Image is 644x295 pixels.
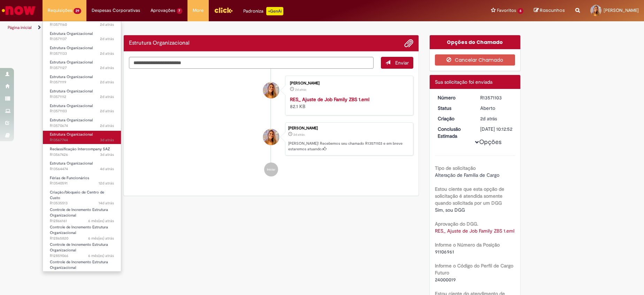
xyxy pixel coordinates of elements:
time: 28/03/2025 11:53:11 [88,236,114,241]
a: Aberto R13567426 : Reclassificação Intercompany SAZ [43,145,121,158]
span: R13571112 [50,94,114,100]
time: 26/09/2025 15:12:48 [480,115,497,122]
dt: Conclusão Estimada [432,126,475,139]
span: Estrutura Organizacional [50,45,93,51]
span: Sua solicitação foi enviada [435,79,492,85]
span: 14d atrás [99,201,114,206]
span: Férias de Funcionários [50,175,89,181]
span: 2d atrás [100,65,114,70]
span: 2d atrás [293,133,305,137]
strong: RES_ Ajuste de Job Family ZBS 1.eml [290,96,369,103]
span: 3d atrás [100,152,114,157]
button: Enviar [381,57,413,69]
span: 6 mês(es) atrás [88,253,114,258]
time: 25/09/2025 16:18:12 [100,137,114,143]
span: 91106961 [435,249,454,255]
time: 27/03/2025 08:55:12 [88,253,114,258]
a: Aberto R13571133 : Estrutura Organizacional [43,44,121,57]
span: Estrutura Organizacional [50,60,93,65]
span: Despesas Corporativas [92,7,140,14]
a: Aberto R13571127 : Estrutura Organizacional [43,59,121,71]
b: Informe o Código do Perfil de Cargo Futuro [435,263,513,276]
span: Controle de Incremento Estrutura Organizacional [50,259,108,270]
span: R13571137 [50,36,114,42]
span: Controle de Incremento Estrutura Organizacional [50,207,108,218]
div: Aberto [480,105,513,112]
span: Criação/bloqueio de Centro de Custo [50,190,104,201]
span: R13570674 [50,123,114,129]
p: +GenAi [266,7,283,15]
a: Aberto R13571119 : Estrutura Organizacional [43,73,121,86]
a: Aberto R13567744 : Estrutura Organizacional [43,131,121,144]
span: 6 mês(es) atrás [88,236,114,241]
span: 2d atrás [100,36,114,41]
time: 26/09/2025 15:12:48 [293,133,305,137]
span: Enviar [395,60,409,66]
span: More [193,7,204,14]
span: 2d atrás [100,51,114,56]
dt: Número [432,94,475,101]
div: Padroniza [243,7,283,15]
time: 26/09/2025 15:12:50 [100,108,114,114]
span: Favoritos [497,7,516,14]
span: 4d atrás [100,166,114,172]
span: R12859018 [50,271,114,276]
button: Cancelar Chamado [435,54,515,66]
time: 28/03/2025 13:24:19 [88,218,114,224]
a: Download de RES_ Ajuste de Job Family ZBS 1.eml [435,228,514,234]
span: Estrutura Organizacional [50,132,93,137]
h2: Estrutura Organizacional Histórico de tíquete [129,40,190,46]
span: Controle de Incremento Estrutura Organizacional [50,225,108,235]
a: Aberto R13540591 : Férias de Funcionários [43,174,121,187]
b: Estou ciente que esta opção de solicitação é atendida somente quando solicitada por um DGG [435,186,504,206]
p: [PERSON_NAME]! Recebemos seu chamado R13571103 e em breve estaremos atuando. [288,141,409,152]
time: 15/09/2025 12:34:36 [99,201,114,206]
div: 82.1 KB [290,96,406,110]
span: R13571119 [50,80,114,85]
ul: Histórico de tíquete [129,69,413,184]
span: Estrutura Organizacional [50,89,93,94]
span: 2d atrás [100,22,114,27]
b: Aprovação do DGG. [435,221,478,227]
textarea: Digite sua mensagem aqui... [129,57,374,69]
time: 26/09/2025 15:11:29 [295,88,306,92]
ul: Trilhas de página [5,21,424,34]
span: Sim, sou DGG [435,207,465,213]
time: 26/09/2025 15:14:47 [100,80,114,85]
div: [PERSON_NAME] [290,81,406,85]
span: 6 mês(es) atrás [88,218,114,224]
ul: Requisições [43,21,121,272]
li: Priscila Cerri Sampaio [129,122,413,156]
time: 26/09/2025 15:17:14 [100,51,114,56]
span: R13540591 [50,181,114,186]
span: R13571160 [50,22,114,28]
span: 6 mês(es) atrás [88,271,114,276]
div: Priscila Cerri Sampaio [263,129,279,145]
a: Rascunhos [534,7,565,14]
span: R13571133 [50,51,114,56]
time: 27/03/2025 08:48:00 [88,271,114,276]
span: Estrutura Organizacional [50,103,93,108]
a: Aberto R13571103 : Estrutura Organizacional [43,102,121,115]
time: 26/09/2025 15:21:50 [100,22,114,27]
a: Aberto R13571137 : Estrutura Organizacional [43,30,121,43]
span: Estrutura Organizacional [50,31,93,36]
a: Aberto R12865820 : Controle de Incremento Estrutura Organizacional [43,224,121,239]
a: Aberto R13571112 : Estrutura Organizacional [43,88,121,100]
span: 2d atrás [295,88,306,92]
a: Aberto R12866161 : Controle de Incremento Estrutura Organizacional [43,206,121,221]
span: Estrutura Organizacional [50,74,93,80]
span: 29 [74,8,81,14]
img: click_logo_yellow_360x200.png [214,5,233,15]
span: Rascunhos [540,7,565,14]
span: R13535513 [50,201,114,206]
span: 12d atrás [99,181,114,186]
b: Informe o Número da Posição [435,242,500,248]
img: ServiceNow [1,3,37,17]
span: Estrutura Organizacional [50,161,93,166]
a: Aberto R13535513 : Criação/bloqueio de Centro de Custo [43,189,121,204]
button: Adicionar anexos [404,39,413,48]
time: 26/09/2025 15:18:11 [100,36,114,41]
span: R13567744 [50,137,114,143]
time: 16/09/2025 16:03:25 [99,181,114,186]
